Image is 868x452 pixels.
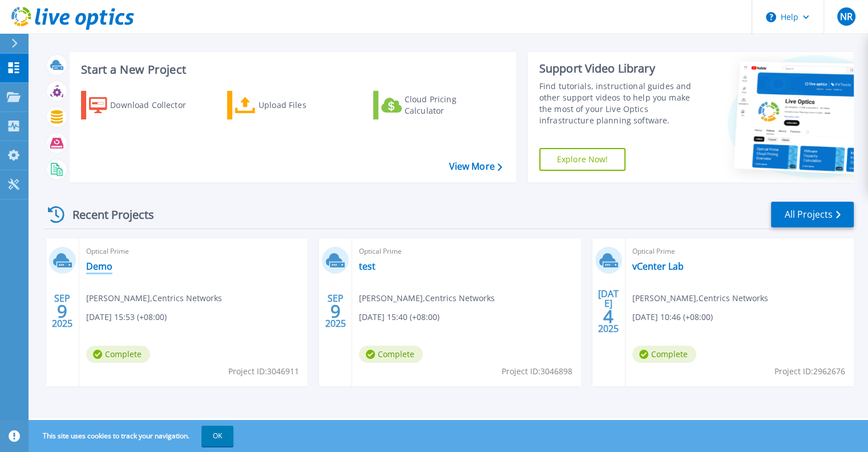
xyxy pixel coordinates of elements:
span: 4 [603,311,613,321]
div: Upload Files [259,94,350,117]
a: vCenter Lab [632,261,684,272]
span: Project ID: 3046898 [502,365,572,378]
a: All Projects [771,202,854,227]
span: 9 [330,306,341,316]
span: Complete [632,346,696,363]
a: Explore Now! [539,148,626,171]
span: [DATE] 15:40 (+08:00) [359,311,439,323]
span: Optical Prime [359,245,574,258]
a: Download Collector [81,91,208,119]
span: Project ID: 3046911 [228,365,299,378]
span: Project ID: 2962676 [774,365,845,378]
span: Optical Prime [632,245,847,258]
span: [DATE] 15:53 (+08:00) [86,311,167,323]
span: This site uses cookies to track your navigation. [31,426,233,446]
a: View More [449,161,502,172]
button: OK [201,426,233,446]
span: [PERSON_NAME] , Centrics Networks [359,292,495,305]
a: test [359,261,376,272]
h3: Start a New Project [81,63,502,76]
span: [DATE] 10:46 (+08:00) [632,311,713,323]
span: [PERSON_NAME] , Centrics Networks [86,292,222,305]
div: Support Video Library [539,61,703,76]
div: [DATE] 2025 [597,290,619,332]
span: [PERSON_NAME] , Centrics Networks [632,292,768,305]
a: Demo [86,261,112,272]
span: Complete [86,346,150,363]
span: 9 [57,306,67,316]
div: SEP 2025 [51,290,73,332]
span: NR [839,12,852,21]
div: SEP 2025 [325,290,346,332]
div: Cloud Pricing Calculator [405,94,496,117]
span: Complete [359,346,423,363]
div: Download Collector [110,94,201,117]
div: Find tutorials, instructional guides and other support videos to help you make the most of your L... [539,81,703,126]
div: Recent Projects [44,201,169,229]
a: Cloud Pricing Calculator [373,91,500,119]
a: Upload Files [227,91,354,119]
span: Optical Prime [86,245,301,258]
